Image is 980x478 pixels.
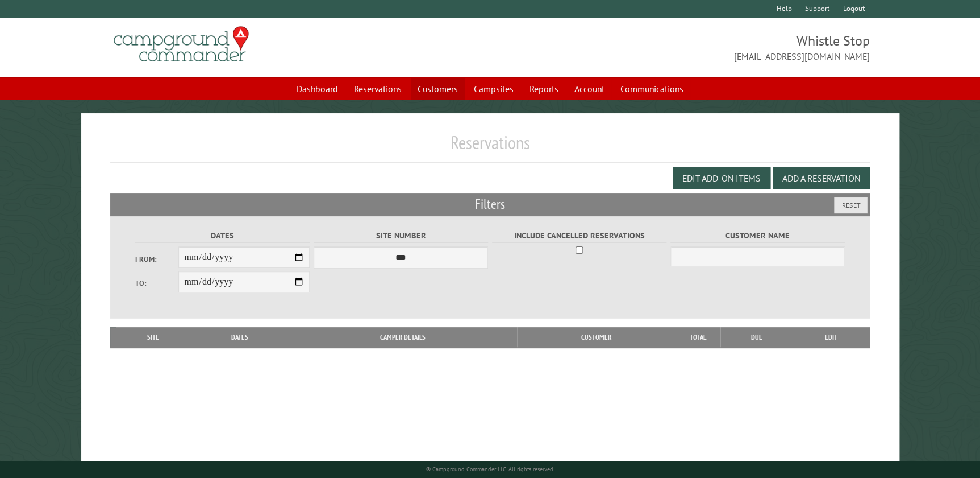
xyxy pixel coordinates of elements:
[426,465,554,473] small: © Campground Commander LLC. All rights reserved.
[289,327,517,348] th: Camper Details
[773,167,870,189] button: Add a Reservation
[492,229,667,242] label: Include Cancelled Reservations
[135,229,310,242] label: Dates
[614,78,690,100] a: Communications
[135,278,179,289] label: To:
[467,78,520,100] a: Campsites
[110,131,870,163] h1: Reservations
[670,229,845,242] label: Customer Name
[135,254,179,265] label: From:
[720,327,793,348] th: Due
[411,78,465,100] a: Customers
[290,78,345,100] a: Dashboard
[675,327,720,348] th: Total
[834,197,868,213] button: Reset
[110,22,252,67] img: Campground Commander
[673,167,770,189] button: Edit Add-on Items
[793,327,870,348] th: Edit
[110,193,870,215] h2: Filters
[568,78,611,100] a: Account
[347,78,408,100] a: Reservations
[490,31,870,63] span: Whistle Stop [EMAIL_ADDRESS][DOMAIN_NAME]
[314,229,489,242] label: Site Number
[116,327,190,348] th: Site
[523,78,565,100] a: Reports
[517,327,675,348] th: Customer
[191,327,289,348] th: Dates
